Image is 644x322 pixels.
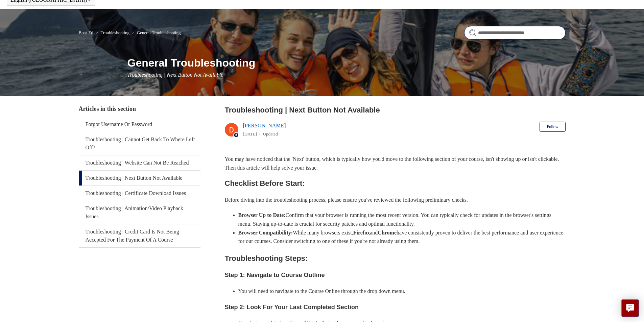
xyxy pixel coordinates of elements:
[137,30,181,35] a: General Troubleshooting
[127,72,223,78] span: Troubleshooting | Next Button Not Available
[100,30,129,35] a: Troubleshooting
[238,211,566,228] li: Confirm that your browser is running the most recent version. You can typically check for updates...
[243,131,257,137] time: 03/14/2024, 16:25
[79,30,93,35] a: Boat-Ed
[79,155,200,170] a: Troubleshooting | Website Can Not Be Reached
[79,132,200,155] a: Troubleshooting | Cannot Get Back To Where Left Off?
[79,30,95,35] li: Boat-Ed
[79,105,136,112] span: Articles in this section
[238,212,286,218] strong: Browser Up to Date:
[238,228,566,246] li: While many browsers exist, and have consistently proven to deliver the best performance and user ...
[225,252,566,264] h2: Troubleshooting Steps:
[225,270,566,280] h3: Step 1: Navigate to Course Outline
[225,104,566,116] h2: Troubleshooting | Next Button Not Available
[79,186,200,201] a: Troubleshooting | Certificate Download Issues
[353,230,370,236] strong: Firefox
[238,287,566,296] li: You will need to navigate to the Course Online through the drop down menu.
[79,201,200,224] a: Troubleshooting | Animation/Video Playback Issues
[621,299,639,317] button: Live chat
[79,171,200,185] a: Troubleshooting | Next Button Not Available
[225,302,566,312] h3: Step 2: Look For Your Last Completed Section
[238,230,293,236] strong: Browser Compatibility:
[263,131,278,137] li: Updated
[225,155,566,172] p: You may have noticed that the 'Next' button, which is typically how you'd move to the following s...
[225,177,566,189] h2: Checklist Before Start:
[225,196,566,204] p: Before diving into the troubleshooting process, please ensure you've reviewed the following preli...
[79,224,200,247] a: Troubleshooting | Credit Card Is Not Being Accepted For The Payment Of A Course
[127,55,566,71] h1: General Troubleshooting
[378,230,397,236] strong: Chrome
[464,26,566,40] input: Search
[130,30,181,35] li: General Troubleshooting
[540,122,565,132] button: Follow Article
[79,117,200,132] a: Forgot Username Or Password
[243,123,286,128] a: [PERSON_NAME]
[94,30,130,35] li: Troubleshooting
